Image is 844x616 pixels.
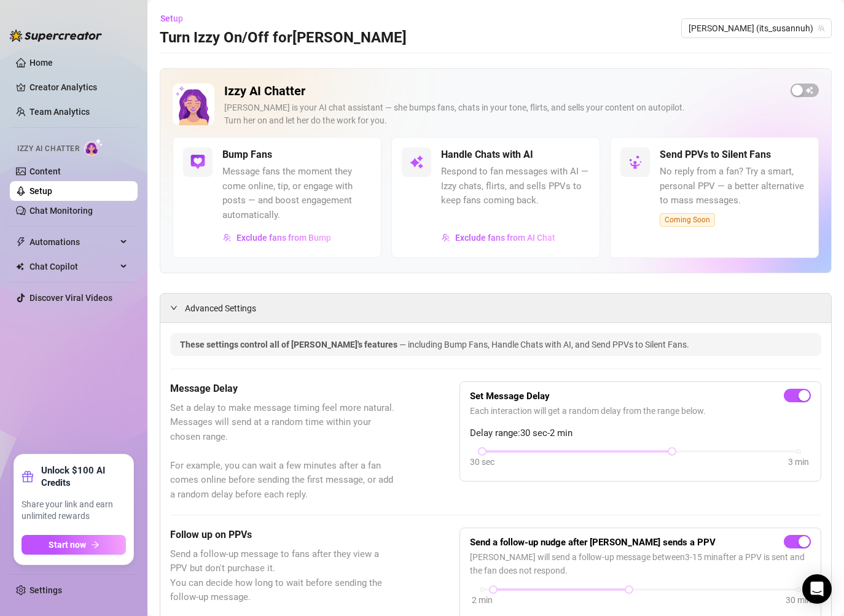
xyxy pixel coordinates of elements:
img: svg%3e [223,233,232,242]
img: svg%3e [442,233,450,242]
img: svg%3e [628,155,643,170]
a: Settings [29,585,62,595]
strong: Set Message Delay [470,391,550,402]
div: 3 min [788,455,809,469]
button: Exclude fans from Bump [222,228,332,248]
span: Exclude fans from Bump [236,233,331,243]
span: Advanced Settings [185,302,256,315]
img: AI Chatter [84,138,103,156]
div: Open Intercom Messenger [802,574,832,604]
div: 30 min [786,593,811,607]
a: Setup [29,186,52,196]
img: Izzy AI Chatter [173,84,214,125]
img: svg%3e [190,155,205,170]
span: No reply from a fan? Try a smart, personal PPV — a better alternative to mass messages. [660,165,808,208]
h3: Turn Izzy On/Off for [PERSON_NAME] [160,28,407,48]
button: Setup [160,9,193,28]
img: logo-BBDzfeDw.svg [10,29,102,42]
h5: Handle Chats with AI [441,147,533,162]
button: Exclude fans from AI Chat [441,228,556,248]
span: These settings control all of [PERSON_NAME]'s features [180,340,399,349]
h5: Send PPVs to Silent Fans [660,147,771,162]
span: expanded [170,304,178,311]
a: Creator Analytics [29,77,128,97]
div: 30 sec [470,455,494,469]
span: Coming Soon [660,213,715,227]
img: svg%3e [409,155,424,170]
div: [PERSON_NAME] is your AI chat assistant — she bumps fans, chats in your tone, flirts, and sells y... [224,101,781,127]
div: 2 min [472,593,493,607]
strong: Send a follow-up nudge after [PERSON_NAME] sends a PPV [470,537,716,548]
a: Chat Monitoring [29,206,93,216]
img: Chat Copilot [16,262,24,271]
h5: Bump Fans [222,147,272,162]
span: Each interaction will get a random delay from the range below. [470,404,811,418]
a: Team Analytics [29,107,90,117]
span: Exclude fans from AI Chat [455,233,555,243]
span: Setup [160,14,183,23]
span: [PERSON_NAME] will send a follow-up message between 3 - 15 min after a PPV is sent and the fan do... [470,550,811,577]
span: Susanna (its_susannuh) [689,19,824,37]
span: Message fans the moment they come online, tip, or engage with posts — and boost engagement automa... [222,165,371,222]
span: Delay range: 30 sec - 2 min [470,426,811,441]
a: Content [29,166,61,176]
h5: Follow up on PPVs [170,528,398,542]
span: Automations [29,232,117,252]
span: Respond to fan messages with AI — Izzy chats, flirts, and sells PPVs to keep fans coming back. [441,165,590,208]
span: Izzy AI Chatter [17,143,79,155]
strong: Unlock $100 AI Credits [41,464,126,489]
a: Home [29,58,53,68]
div: expanded [170,301,185,314]
span: Start now [49,540,86,550]
button: Start nowarrow-right [21,535,126,555]
span: Share your link and earn unlimited rewards [21,499,126,523]
span: arrow-right [91,540,100,549]
h5: Message Delay [170,381,398,396]
span: Send a follow-up message to fans after they view a PPV but don't purchase it. You can decide how ... [170,547,398,605]
h2: Izzy AI Chatter [224,84,781,99]
span: Chat Copilot [29,257,117,276]
span: thunderbolt [16,237,26,247]
span: gift [21,470,34,483]
a: Discover Viral Videos [29,293,112,303]
span: — including Bump Fans, Handle Chats with AI, and Send PPVs to Silent Fans. [399,340,689,349]
span: Set a delay to make message timing feel more natural. Messages will send at a random time within ... [170,401,398,502]
span: team [818,25,825,32]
